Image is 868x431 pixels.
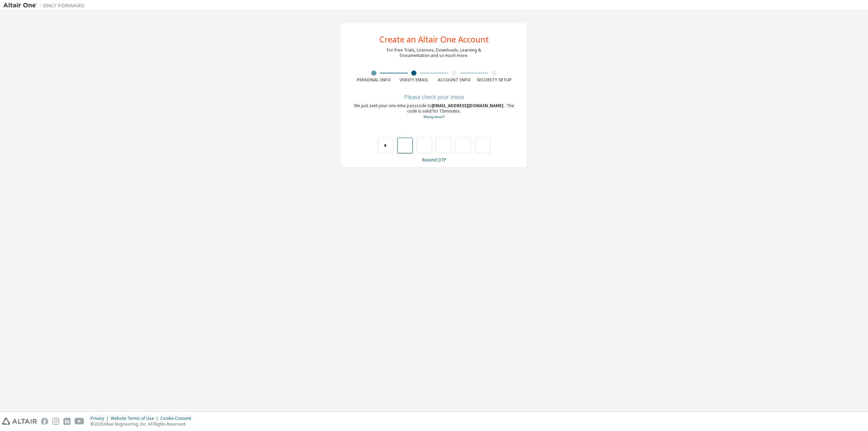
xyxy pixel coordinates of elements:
div: Privacy [91,416,111,421]
div: Personal Info [354,77,394,83]
a: Go back to the registration form [423,115,445,119]
span: [EMAIL_ADDRESS][DOMAIN_NAME] [432,103,505,109]
a: Resend OTP [422,157,446,163]
div: Security Setup [474,77,515,83]
div: Create an Altair One Account [379,35,489,43]
div: We just sent your one-time passcode to . The code is valid for 15 minutes. [354,103,514,120]
img: linkedin.svg [63,418,71,425]
img: altair_logo.svg [2,418,37,425]
div: Website Terms of Use [111,416,160,421]
img: youtube.svg [75,418,84,425]
div: Verify Email [394,77,434,83]
div: Cookie Consent [160,416,195,421]
img: facebook.svg [41,418,48,425]
p: © 2025 Altair Engineering, Inc. All Rights Reserved. [91,421,195,427]
div: For Free Trials, Licenses, Downloads, Learning & Documentation and so much more. [387,47,481,58]
div: Account Info [434,77,474,83]
img: instagram.svg [52,418,59,425]
img: Altair One [3,2,88,9]
div: Please check your inbox [354,95,514,99]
